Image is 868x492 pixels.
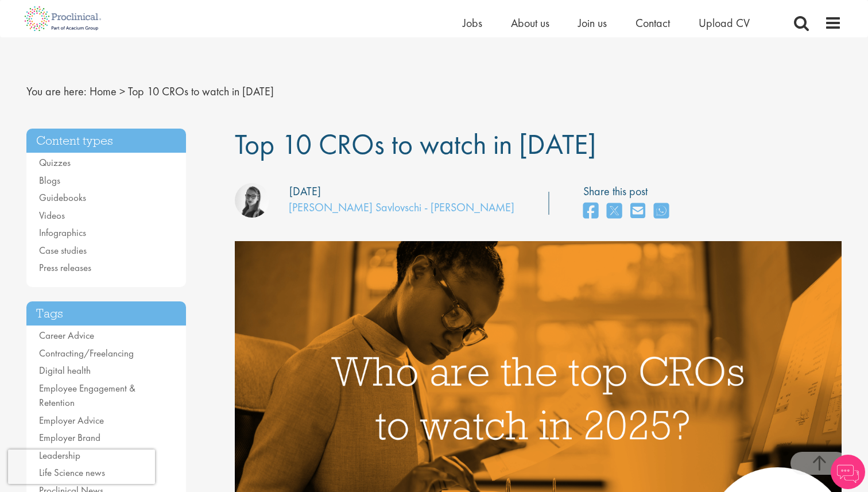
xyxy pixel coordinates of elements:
[235,183,269,218] img: Theodora Savlovschi - Wicks
[699,16,750,30] a: Upload CV
[39,382,135,409] a: Employee Engagement & Retention
[654,199,669,224] a: share on whats app
[39,431,100,444] a: Employer Brand
[39,191,86,204] a: Guidebooks
[607,199,622,224] a: share on twitter
[630,199,645,224] a: share on email
[289,200,514,215] a: [PERSON_NAME] Savlovschi - [PERSON_NAME]
[90,84,117,99] a: breadcrumb link
[39,414,104,427] a: Employer Advice
[235,126,596,162] span: Top 10 CROs to watch in [DATE]
[26,84,87,99] span: You are here:
[39,329,94,342] a: Career Advice
[119,84,125,99] span: >
[39,449,80,462] a: Leadership
[39,156,71,169] a: Quizzes
[578,16,607,30] a: Join us
[39,226,86,239] a: Infographics
[39,364,91,377] a: Digital health
[39,261,91,274] a: Press releases
[8,450,155,484] iframe: reCAPTCHA
[26,301,186,326] h3: Tags
[39,174,60,187] a: Blogs
[26,129,186,153] h3: Content types
[831,455,865,489] img: Chatbot
[289,183,321,200] div: [DATE]
[39,244,87,257] a: Case studies
[583,199,598,224] a: share on facebook
[635,16,670,30] a: Contact
[511,16,549,30] a: About us
[128,84,274,99] span: Top 10 CROs to watch in [DATE]
[463,16,482,30] a: Jobs
[583,183,675,200] label: Share this post
[39,209,65,222] a: Videos
[39,347,134,359] a: Contracting/Freelancing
